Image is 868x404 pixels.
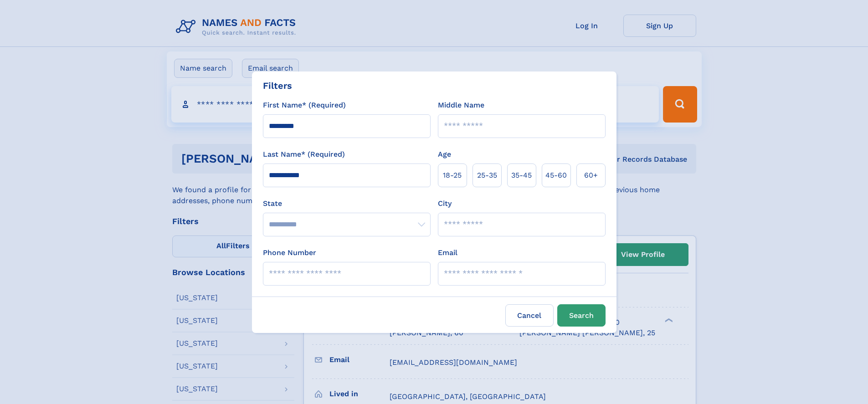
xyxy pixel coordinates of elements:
label: Age [438,149,451,160]
span: 60+ [584,170,598,181]
label: City [438,198,452,209]
label: State [263,198,431,209]
span: 35‑45 [511,170,532,181]
span: 25‑35 [477,170,497,181]
label: First Name* (Required) [263,100,346,111]
label: Phone Number [263,247,316,258]
label: Middle Name [438,100,484,111]
label: Cancel [505,304,554,327]
span: 45‑60 [545,170,567,181]
span: 18‑25 [443,170,462,181]
label: Last Name* (Required) [263,149,345,160]
div: Filters [263,79,292,92]
button: Search [557,304,606,327]
label: Email [438,247,457,258]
